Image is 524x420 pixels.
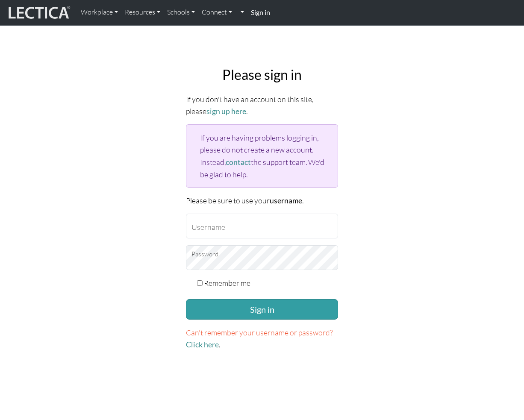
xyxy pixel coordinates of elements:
a: Sign in [247,3,274,22]
a: Schools [164,3,198,21]
button: Sign in [186,299,338,320]
img: lecticalive [6,5,71,21]
a: Workplace [77,3,121,21]
a: Resources [121,3,164,21]
label: Remember me [204,277,250,289]
p: Please be sure to use your . [186,194,338,207]
strong: Sign in [251,8,270,16]
input: Username [186,214,338,238]
a: Click here [186,340,219,349]
span: Can't remember your username or password? [186,328,333,337]
h2: Please sign in [186,67,338,83]
p: If you don't have an account on this site, please . [186,93,338,117]
a: Connect [198,3,236,21]
p: . [186,326,338,351]
a: contact [226,158,251,167]
a: sign up here [206,107,246,116]
div: If you are having problems logging in, please do not create a new account. Instead, the support t... [186,124,338,188]
strong: username [270,196,302,205]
